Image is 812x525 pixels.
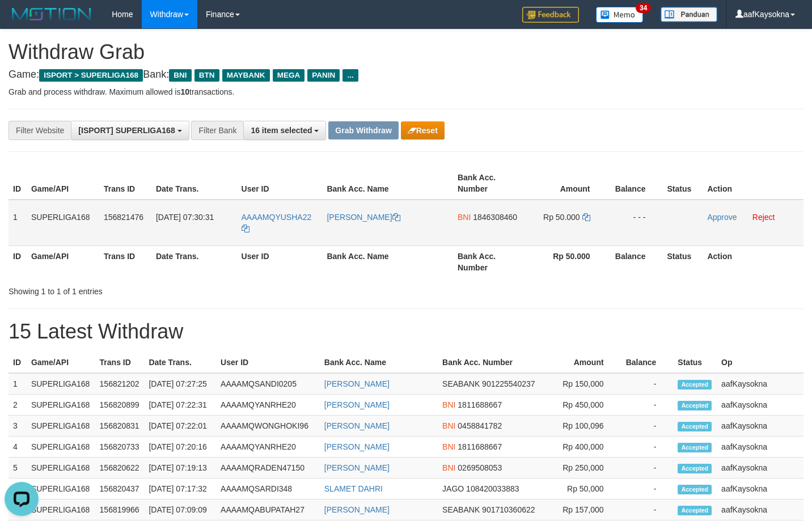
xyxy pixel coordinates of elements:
span: Copy 901225540237 to clipboard [482,379,535,388]
th: User ID [237,245,323,278]
th: Bank Acc. Name [322,167,453,200]
td: aafKaysokna [717,395,803,416]
td: [DATE] 07:17:32 [144,479,216,499]
span: Copy 108420033883 to clipboard [466,484,519,493]
td: - [621,479,674,499]
td: 156821202 [95,373,145,395]
td: [DATE] 07:27:25 [144,373,216,395]
span: SEABANK [442,379,480,388]
td: - [621,373,674,395]
span: Copy 901710360622 to clipboard [482,505,535,514]
div: Showing 1 to 1 of 1 entries [9,281,330,297]
span: BNI [442,463,455,472]
span: BNI [442,442,455,451]
th: Trans ID [99,167,151,200]
img: Feedback.jpg [522,7,579,23]
td: - [621,458,674,479]
span: 156821476 [104,213,143,222]
span: BNI [442,400,455,409]
span: 16 item selected [251,126,312,135]
td: 156819966 [95,499,145,520]
td: aafKaysokna [717,499,803,520]
td: 156820733 [95,437,145,458]
button: Open LiveChat chat widget [5,5,39,39]
td: Rp 157,000 [547,499,621,520]
td: 156820899 [95,395,145,416]
span: Accepted [678,422,712,431]
th: Balance [621,352,674,373]
td: - [621,416,674,437]
a: Reject [752,213,775,222]
th: Status [673,352,717,373]
span: Accepted [678,380,712,389]
td: [DATE] 07:22:01 [144,416,216,437]
th: Status [663,167,703,200]
td: 1 [9,373,27,395]
img: MOTION_logo.png [9,6,95,23]
span: MEGA [273,69,305,82]
th: Amount [547,352,621,373]
td: AAAAMQSARDI348 [216,479,320,499]
span: Rp 50.000 [543,213,580,222]
h4: Game: Bank: [9,69,803,81]
span: [DATE] 07:30:31 [156,213,214,222]
span: BNI [442,421,455,430]
td: - [621,437,674,458]
span: Accepted [678,401,712,410]
td: aafKaysokna [717,479,803,499]
th: Action [703,245,803,278]
a: [PERSON_NAME] [324,463,390,472]
th: Op [717,352,803,373]
th: Date Trans. [144,352,216,373]
td: Rp 450,000 [547,395,621,416]
span: Copy 1811688667 to clipboard [458,442,502,451]
td: SUPERLIGA168 [27,458,95,479]
span: ... [342,69,358,82]
button: Grab Withdraw [328,121,398,139]
span: BTN [194,69,219,82]
span: Accepted [678,485,712,494]
th: Game/API [27,352,95,373]
th: User ID [237,167,323,200]
span: Accepted [678,464,712,473]
td: 5 [9,458,27,479]
td: AAAAMQSANDI0205 [216,373,320,395]
th: User ID [216,352,320,373]
td: Rp 150,000 [547,373,621,395]
th: Bank Acc. Name [322,245,453,278]
td: [DATE] 07:20:16 [144,437,216,458]
a: AAAAMQYUSHA22 [242,213,312,233]
th: Rp 50.000 [523,245,607,278]
td: aafKaysokna [717,437,803,458]
th: Date Trans. [151,245,237,278]
td: SUPERLIGA168 [27,499,95,520]
td: aafKaysokna [717,416,803,437]
td: 156820622 [95,458,145,479]
td: Rp 400,000 [547,437,621,458]
span: Accepted [678,443,712,452]
td: 4 [9,437,27,458]
strong: 10 [180,87,189,96]
span: [ISPORT] SUPERLIGA168 [78,126,175,135]
span: Copy 0269508053 to clipboard [458,463,502,472]
td: 3 [9,416,27,437]
th: ID [9,245,27,278]
td: 2 [9,395,27,416]
th: Game/API [27,167,99,200]
th: ID [9,352,27,373]
p: Grab and process withdraw. Maximum allowed is transactions. [9,86,803,98]
div: Filter Website [9,121,71,140]
th: Trans ID [99,245,151,278]
a: [PERSON_NAME] [327,213,400,222]
img: Button%20Memo.svg [596,7,644,23]
span: ISPORT > SUPERLIGA168 [39,69,143,82]
td: - [621,499,674,520]
td: aafKaysokna [717,458,803,479]
th: Trans ID [95,352,145,373]
a: [PERSON_NAME] [324,442,390,451]
td: - - - [607,200,663,246]
td: - [621,395,674,416]
span: Copy 1811688667 to clipboard [458,400,502,409]
img: panduan.png [661,7,717,22]
th: Balance [607,167,663,200]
